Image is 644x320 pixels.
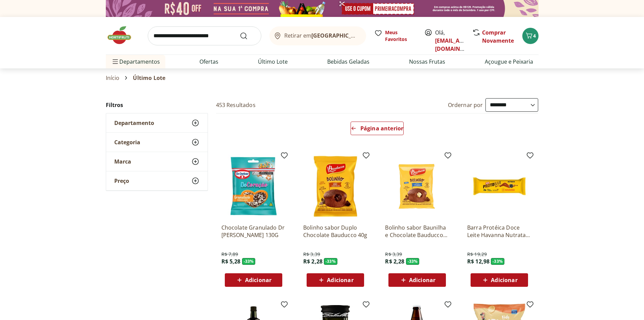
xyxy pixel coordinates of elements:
[385,258,404,265] span: R$ 2,28
[435,37,482,52] a: [EMAIL_ADDRESS][DOMAIN_NAME]
[106,133,208,152] button: Categoria
[406,258,420,265] span: - 33 %
[409,58,445,66] a: Nossas Frutas
[199,58,218,66] a: Ofertas
[533,33,536,39] span: 4
[133,75,165,81] span: Último Lote
[324,258,337,265] span: - 33 %
[303,154,367,218] img: Bolinho sabor Duplo Chocolate Bauducco 40g
[284,33,359,39] span: Retirar em
[221,154,286,218] img: Chocolate Granulado Dr Oetker 130G
[106,25,140,45] img: Hortifruti
[106,171,208,190] button: Preço
[303,258,323,265] span: R$ 2,28
[409,277,435,283] span: Adicionar
[225,273,282,287] button: Adicionar
[242,258,256,265] span: - 33 %
[471,273,528,287] button: Adicionar
[385,154,449,218] img: Bolinho sabor Baunilha e Chocolate Bauducco 40g
[485,58,533,66] a: Açougue e Peixaria
[482,29,514,44] a: Comprar Novamente
[111,54,119,70] button: Menu
[467,251,487,258] span: R$ 19,29
[221,258,241,265] span: R$ 5,28
[303,224,367,239] a: Bolinho sabor Duplo Chocolate Bauducco 40g
[374,29,416,43] a: Meus Favoritos
[245,277,271,283] span: Adicionar
[448,101,483,109] label: Ordernar por
[467,258,490,265] span: R$ 12,98
[351,126,356,131] svg: Arrow Left icon
[385,29,416,43] span: Meus Favoritos
[114,158,131,165] span: Marca
[491,277,517,283] span: Adicionar
[240,32,256,40] button: Submit Search
[114,120,154,126] span: Departamento
[327,58,369,66] a: Bebidas Geladas
[467,154,531,218] img: Barra Protéica Doce Leite Havanna Nutrata 70g
[327,277,353,283] span: Adicionar
[114,177,129,184] span: Preço
[216,101,256,109] h2: 453 Resultados
[435,28,465,53] span: Olá,
[258,58,288,66] a: Último Lote
[467,224,531,239] a: Barra Protéica Doce Leite Havanna Nutrata 70g
[303,251,320,258] span: R$ 3,39
[311,32,425,39] b: [GEOGRAPHIC_DATA]/[GEOGRAPHIC_DATA]
[106,75,120,81] a: Início
[385,224,449,239] a: Bolinho sabor Baunilha e Chocolate Bauducco 40g
[491,258,504,265] span: - 33 %
[385,251,402,258] span: R$ 3,39
[221,251,238,258] span: R$ 7,89
[269,26,366,45] button: Retirar em[GEOGRAPHIC_DATA]/[GEOGRAPHIC_DATA]
[221,224,286,239] a: Chocolate Granulado Dr [PERSON_NAME] 130G
[106,152,208,171] button: Marca
[106,113,208,132] button: Departamento
[114,139,140,146] span: Categoria
[106,98,208,112] h2: Filtros
[307,273,364,287] button: Adicionar
[388,273,446,287] button: Adicionar
[351,122,404,138] a: Página anterior
[148,26,261,45] input: search
[360,126,403,131] span: Página anterior
[111,54,160,70] span: Departamentos
[522,28,539,44] button: Carrinho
